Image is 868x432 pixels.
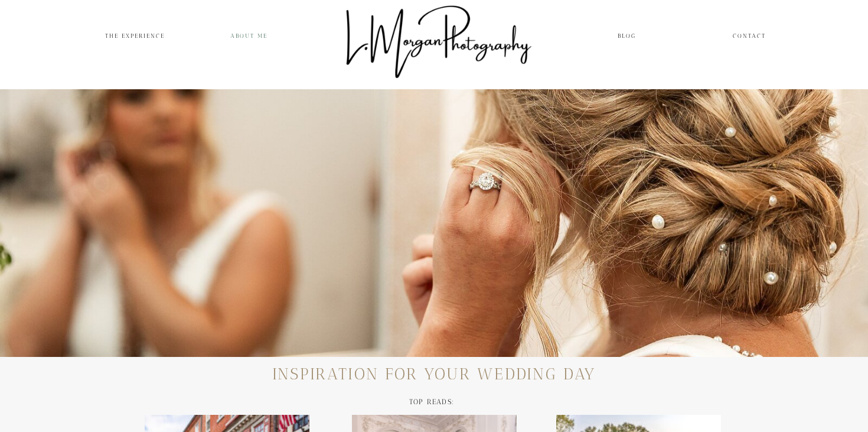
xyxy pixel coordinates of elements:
h2: inspiration for your wedding day [256,366,612,386]
a: Contact [727,31,766,41]
h2: TOP READS: [367,398,496,410]
a: Blog [605,31,649,41]
a: The Experience [105,31,168,41]
a: ABOUT me [230,31,272,41]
